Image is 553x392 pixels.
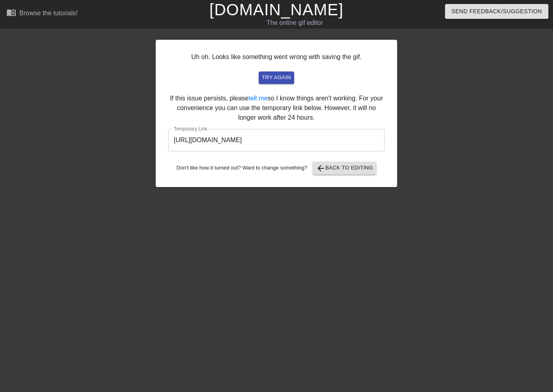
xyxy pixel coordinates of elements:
[188,18,401,28] div: The online gif editor
[259,71,294,84] button: try again
[313,162,377,175] button: Back to Editing
[6,8,78,20] a: Browse the tutorials!
[19,10,78,16] div: Browse the tutorials!
[168,162,385,175] div: Don't like how it turned out? Want to change something?
[209,1,343,18] a: [DOMAIN_NAME]
[452,6,542,16] span: Send Feedback/Suggestion
[168,129,385,151] input: bare
[316,163,326,173] span: arrow_back
[6,8,16,17] span: menu_book
[249,95,268,102] a: tell me
[156,40,397,187] div: Uh oh. Looks like something went wrong with saving the gif. If this issue persists, please so I k...
[445,4,549,19] button: Send Feedback/Suggestion
[316,163,373,173] span: Back to Editing
[262,73,291,82] span: try again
